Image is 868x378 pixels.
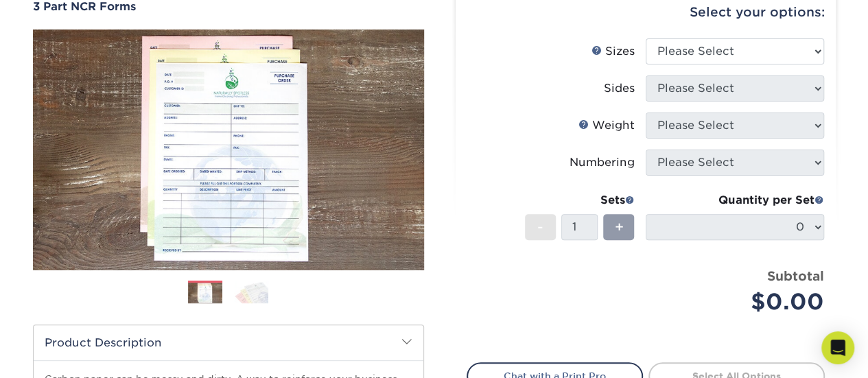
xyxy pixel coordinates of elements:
[656,285,824,318] div: $0.00
[537,217,543,237] span: -
[234,280,268,304] img: NCR Forms 02
[525,192,635,209] div: Sets
[578,117,635,134] div: Weight
[188,281,222,305] img: NCR Forms 01
[614,217,623,237] span: +
[591,43,635,60] div: Sizes
[821,331,854,364] div: Open Intercom Messenger
[767,268,824,283] strong: Subtotal
[33,14,424,285] img: 3 Part NCR Forms 01
[604,80,635,97] div: Sides
[34,325,423,360] h2: Product Description
[646,192,824,209] div: Quantity per Set
[570,154,635,171] div: Numbering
